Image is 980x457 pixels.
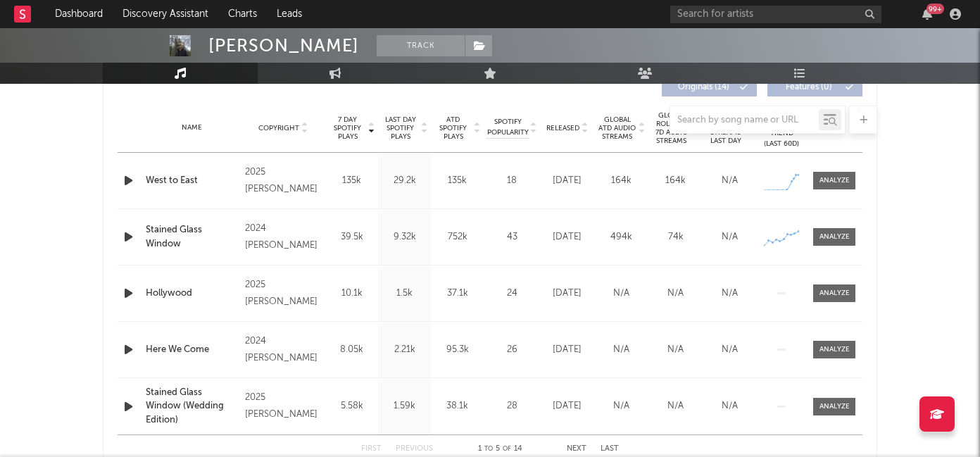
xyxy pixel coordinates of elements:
div: 28 [487,399,536,413]
a: Stained Glass Window (Wedding Edition) [146,386,238,427]
div: 2025 [PERSON_NAME] [245,277,322,311]
div: N/A [706,174,753,188]
div: 164k [652,174,699,188]
a: Here We Come [146,343,238,357]
div: N/A [652,343,699,357]
div: 164k [598,174,645,188]
div: 43 [487,230,536,244]
a: Hollywood [146,287,238,301]
div: N/A [598,399,645,413]
div: [DATE] [544,174,591,188]
div: 135k [434,174,480,188]
div: 29.2k [382,174,427,188]
input: Search by song name or URL [670,115,819,126]
div: 1.59k [382,399,427,413]
div: 2025 [PERSON_NAME] [245,164,322,198]
div: 135k [329,174,375,188]
button: Features(0) [767,78,862,96]
div: 18 [487,174,536,188]
div: 10.1k [329,287,375,301]
button: Track [377,35,465,56]
div: [DATE] [544,287,591,301]
div: 37.1k [434,287,480,301]
div: 38.1k [434,399,480,413]
div: N/A [598,287,645,301]
div: 24 [487,287,536,301]
div: [PERSON_NAME] [208,35,359,56]
span: to [484,446,493,452]
div: N/A [652,399,699,413]
div: N/A [652,287,699,301]
div: N/A [706,230,753,244]
div: N/A [598,343,645,357]
div: 2025 [PERSON_NAME] [245,389,322,423]
div: N/A [706,287,753,301]
button: Next [567,445,586,453]
button: Originals(14) [662,78,757,96]
div: 5.58k [329,399,375,413]
span: Originals ( 14 ) [671,83,736,92]
div: N/A [706,399,753,413]
span: of [503,446,511,452]
div: 95.3k [434,343,480,357]
div: [DATE] [544,399,591,413]
div: 1.5k [382,287,427,301]
div: 74k [652,230,699,244]
button: 99+ [922,8,932,20]
div: [DATE] [544,343,591,357]
a: West to East [146,174,238,188]
button: Previous [396,445,433,453]
a: Stained Glass Window [146,223,238,251]
input: Search for artists [670,6,881,23]
button: Last [601,445,619,453]
div: 2.21k [382,343,427,357]
button: First [361,445,382,453]
div: 2024 [PERSON_NAME] [245,333,322,367]
div: 494k [598,230,645,244]
div: 2024 [PERSON_NAME] [245,220,322,254]
div: 99 + [926,4,944,14]
div: 752k [434,230,480,244]
div: 26 [487,343,536,357]
div: [DATE] [544,230,591,244]
div: N/A [706,343,753,357]
div: 8.05k [329,343,375,357]
span: Features ( 0 ) [777,83,841,92]
div: 39.5k [329,230,375,244]
div: 9.32k [382,230,427,244]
